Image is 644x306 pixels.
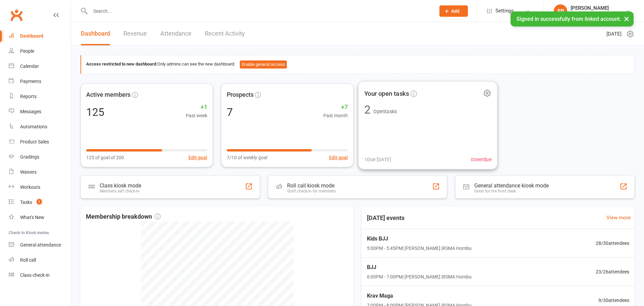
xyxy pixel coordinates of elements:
[20,109,41,114] div: Messages
[373,108,397,114] span: Open tasks
[451,8,460,14] span: Add
[240,60,287,69] button: Enable general access
[9,195,71,210] a: Tasks 1
[323,112,348,119] span: Past month
[571,5,618,11] div: [PERSON_NAME]
[205,22,245,45] a: Recent Activity
[598,297,629,304] span: 9 / 30 attendees
[9,237,71,253] a: General attendance kiosk mode
[37,199,42,205] span: 1
[100,189,141,193] div: Members self check-in
[8,7,25,24] a: Clubworx
[100,182,141,189] div: Class kiosk mode
[367,245,472,252] span: 5:00PM - 5:45PM | [PERSON_NAME] | RSMA Hombu
[471,155,491,163] span: 0 overdue
[9,104,71,119] a: Messages
[517,16,621,22] span: Signed in successfully from linked account.
[9,119,71,134] a: Automations
[160,22,192,45] a: Attendance
[621,11,633,26] button: ×
[189,154,207,161] button: Edit goal
[571,11,618,17] div: Rising Sun Martial Arts
[20,200,32,205] div: Tasks
[227,107,233,118] div: 7
[9,89,71,104] a: Reports
[20,94,37,99] div: Reports
[554,4,567,18] div: SP
[20,139,49,144] div: Product Sales
[227,154,267,161] span: 7/10 of weekly goal
[474,189,549,193] div: Great for the front desk
[227,90,254,100] span: Prospects
[9,29,71,44] a: Dashboard
[86,61,157,67] strong: Access restricted to new dashboard:
[474,182,549,189] div: General attendance kiosk mode
[186,112,207,119] span: Past week
[86,212,161,222] span: Membership breakdown
[9,74,71,89] a: Payments
[329,154,348,161] button: Edit goal
[88,6,431,16] input: Search...
[81,22,110,45] a: Dashboard
[9,165,71,180] a: Waivers
[367,263,472,272] span: BJJ
[9,253,71,268] a: Roll call
[495,3,514,18] span: Settings
[20,154,39,160] div: Gradings
[287,182,336,189] div: Roll call kiosk mode
[439,5,468,17] button: Add
[86,154,124,161] span: 125 of goal of 200
[367,273,472,280] span: 6:00PM - 7:00PM | [PERSON_NAME] | RSMA Hombu
[20,124,47,129] div: Automations
[9,149,71,165] a: Gradings
[596,268,629,275] span: 23 / 26 attendees
[20,33,43,39] div: Dashboard
[367,292,472,300] span: Krav Maga
[20,79,41,84] div: Payments
[123,22,147,45] a: Revenue
[9,44,71,59] a: People
[86,90,130,100] span: Active members
[186,102,207,112] span: +1
[20,184,40,190] div: Workouts
[20,48,34,54] div: People
[20,257,36,263] div: Roll call
[362,212,410,224] h3: [DATE] events
[20,242,61,248] div: General attendance
[9,180,71,195] a: Workouts
[367,234,472,243] span: Kids BJJ
[9,59,71,74] a: Calendar
[20,215,44,220] div: What's New
[20,169,37,175] div: Waivers
[9,268,71,283] a: Class kiosk mode
[9,210,71,225] a: What's New
[364,104,371,116] div: 2
[9,134,71,149] a: Product Sales
[20,272,50,278] div: Class check-in
[323,102,348,112] span: +7
[86,60,629,69] div: Only admins can see the new dashboard.
[287,189,336,193] div: Staff check-in for members
[364,88,409,98] span: Your open tasks
[86,107,104,118] div: 125
[596,239,629,247] span: 28 / 30 attendees
[606,214,631,222] a: View more
[20,63,39,69] div: Calendar
[606,30,622,38] span: [DATE]
[364,155,391,163] span: 1 Due [DATE]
